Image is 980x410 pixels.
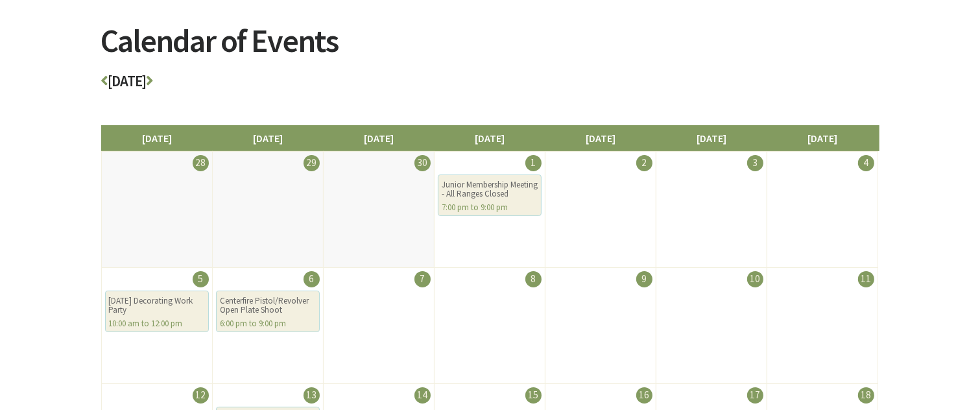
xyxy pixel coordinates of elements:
[193,155,209,171] div: 28
[101,125,213,151] li: [DATE]
[747,271,763,287] div: 10
[747,387,763,404] div: 17
[767,125,878,151] li: [DATE]
[442,180,538,199] div: Junior Membership Meeting - All Ranges Closed
[220,296,316,315] div: Centerfire Pistol/Revolver Open Plate Shoot
[304,387,320,404] div: 13
[193,271,209,287] div: 5
[304,155,320,171] div: 29
[656,125,767,151] li: [DATE]
[414,271,431,287] div: 7
[636,387,652,404] div: 16
[858,271,874,287] div: 11
[525,271,542,287] div: 8
[858,155,874,171] div: 4
[304,271,320,287] div: 6
[858,387,874,404] div: 18
[434,125,545,151] li: [DATE]
[442,203,538,212] div: 7:00 pm to 9:00 pm
[323,125,435,151] li: [DATE]
[414,387,431,404] div: 14
[220,319,316,328] div: 6:00 pm to 9:00 pm
[101,25,879,73] h2: Calendar of Events
[109,296,205,315] div: [DATE] Decorating Work Party
[101,73,879,96] h3: [DATE]
[414,155,431,171] div: 30
[525,155,542,171] div: 1
[193,387,209,404] div: 12
[109,319,205,328] div: 10:00 am to 12:00 pm
[636,271,652,287] div: 9
[636,155,652,171] div: 2
[212,125,324,151] li: [DATE]
[525,387,542,404] div: 15
[545,125,656,151] li: [DATE]
[747,155,763,171] div: 3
